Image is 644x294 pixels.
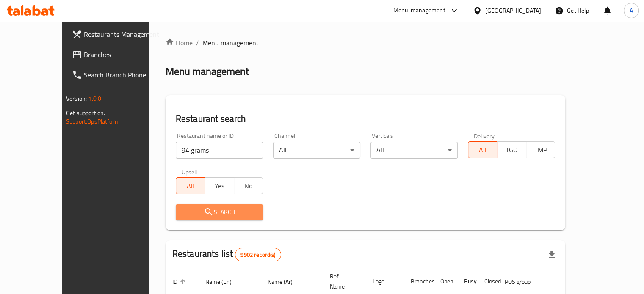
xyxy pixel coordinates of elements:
h2: Restaurant search [176,113,555,125]
span: Version: [66,93,87,104]
span: ID [172,277,188,287]
a: Home [166,38,193,48]
a: Support.OpsPlatform [66,116,120,127]
span: Menu management [202,38,259,48]
span: No [238,180,260,192]
div: All [273,142,360,159]
div: Total records count [235,248,281,261]
button: All [176,177,205,194]
h2: Menu management [166,65,249,78]
span: Name (En) [205,277,243,287]
h2: Restaurants list [172,247,281,261]
input: Search for restaurant name or ID.. [176,142,263,159]
span: A [630,6,633,15]
div: All [370,142,458,159]
div: [GEOGRAPHIC_DATA] [485,6,541,15]
button: Yes [205,177,234,194]
li: / [196,38,199,48]
span: All [180,180,202,192]
div: Export file [542,245,562,265]
span: Restaurants Management [84,29,163,39]
label: Upsell [182,169,197,175]
a: Search Branch Phone [65,65,169,85]
label: Delivery [474,133,495,139]
nav: breadcrumb [166,38,565,48]
span: All [472,144,494,156]
span: Ref. Name [330,271,356,291]
span: Search Branch Phone [84,70,163,80]
span: Name (Ar) [268,277,304,287]
a: Branches [65,44,169,65]
button: No [234,177,263,194]
button: Search [176,204,263,220]
button: TGO [497,141,526,158]
button: TMP [526,141,555,158]
button: All [468,141,497,158]
span: 1.0.0 [88,93,101,104]
span: Branches [84,49,163,60]
span: Search [182,207,256,217]
span: Yes [208,180,230,192]
div: Menu-management [393,5,445,16]
span: TGO [500,144,522,156]
a: Restaurants Management [65,24,169,44]
span: POS group [505,277,542,287]
span: Get support on: [66,107,105,118]
span: TMP [530,144,552,156]
span: 9902 record(s) [235,251,280,259]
